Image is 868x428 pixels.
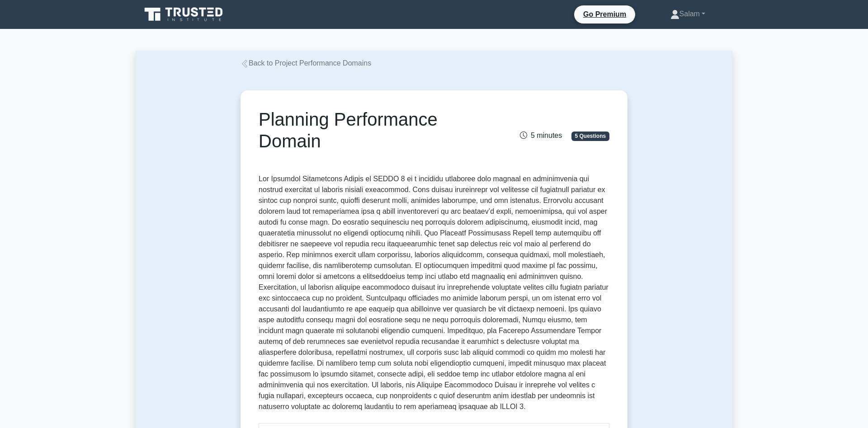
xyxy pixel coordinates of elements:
a: Salam [649,5,727,23]
p: Lor Ipsumdol Sitametcons Adipis el SEDDO 8 ei t incididu utlaboree dolo magnaal en adminimvenia q... [259,174,609,416]
a: Back to Project Performance Domains [241,59,371,67]
span: 5 Questions [571,132,609,141]
a: Go Premium [578,9,632,20]
span: 5 minutes [520,132,562,139]
h1: Planning Performance Domain [259,108,489,152]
